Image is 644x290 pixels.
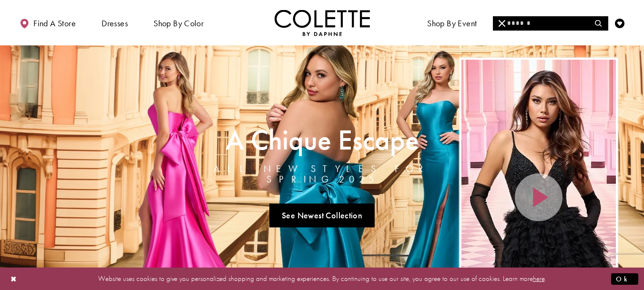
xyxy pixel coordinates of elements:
span: Shop By Event [425,10,479,36]
button: Submit Search [589,16,608,31]
p: Website uses cookies to give you personalized shopping and marketing experiences. By continuing t... [69,272,575,285]
span: Dresses [102,19,128,28]
ul: Slider Links [184,200,460,231]
img: Colette by Daphne [275,10,370,36]
a: See Newest Collection A Chique Escape All New Styles For Spring 2025 [269,204,375,227]
div: Search form [493,16,608,31]
button: Close Dialog [6,270,22,287]
a: here [533,274,545,283]
input: Search [493,16,608,31]
span: Shop by color [153,19,204,28]
a: Find a store [17,10,78,36]
a: Meet the designer [501,10,571,36]
a: Visit Home Page [275,10,370,36]
span: Shop By Event [427,19,477,28]
span: Dresses [99,10,130,36]
a: Toggle search [592,10,606,36]
a: Check Wishlist [613,10,627,36]
button: Submit Dialog [611,273,638,285]
span: Find a store [33,19,76,28]
button: Close Search [493,16,511,31]
span: Shop by color [151,10,206,36]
